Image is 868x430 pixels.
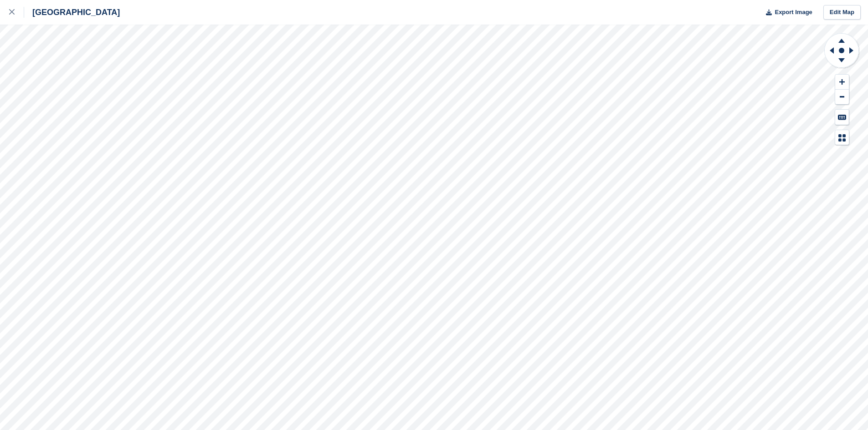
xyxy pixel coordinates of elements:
div: [GEOGRAPHIC_DATA] [24,7,120,18]
button: Keyboard Shortcuts [835,110,849,125]
button: Zoom In [835,75,849,90]
button: Map Legend [835,130,849,145]
span: Export Image [775,8,812,17]
button: Zoom Out [835,90,849,105]
button: Export Image [760,5,812,20]
a: Edit Map [823,5,861,20]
